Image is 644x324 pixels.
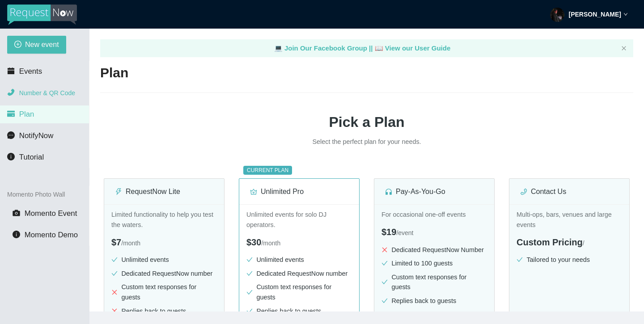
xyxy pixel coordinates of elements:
span: crown [250,188,257,195]
h2: Plan [100,64,633,82]
li: Limited to 100 guests [381,258,487,269]
span: close [381,311,388,318]
li: Unlimited events [111,255,217,265]
p: Multi-ops, bars, venues and large events [517,210,622,230]
li: Replies back to guests [246,306,352,316]
img: RequestNow [7,4,77,25]
span: check [381,279,388,285]
span: thunderbolt [115,188,122,195]
span: check [246,257,253,263]
div: Contact Us [520,186,619,197]
li: Tailored to your needs [517,255,622,265]
span: close [111,289,118,295]
span: Plan [19,110,34,118]
span: Tutorial [19,153,44,161]
div: Pay-As-You-Go [385,186,483,197]
span: / month [261,240,280,247]
li: Unlimited events [246,255,352,265]
li: Dedicated RequestNow number [111,269,217,279]
span: customer-service [385,188,392,195]
span: info-circle [7,153,15,160]
a: laptop Join Our Facebook Group || [274,44,375,52]
span: Custom Pricing [517,237,583,247]
span: check [246,289,253,295]
span: laptop [274,44,283,52]
li: Custom text responses for guests [381,272,487,292]
li: All Features [381,310,487,320]
span: Events [19,67,42,76]
span: Momento Demo [25,231,78,239]
span: / [583,240,585,247]
span: New event [25,39,59,50]
span: close [111,308,118,314]
strong: [PERSON_NAME] [569,11,621,18]
li: Replies back to guests [111,306,217,316]
p: For occasional one-off events [381,210,487,220]
li: Replies back to guests [381,296,487,306]
span: camera [13,209,20,217]
span: close [621,46,627,51]
span: check [111,270,118,277]
img: ACg8ocJH-iUVdjDZ4qTbeqX8M3BpFV5Z8gMcwHGJzavhbCDYvqI1eRc=s96-c [550,8,564,22]
span: NotifyNow [19,131,53,140]
span: Momento Event [25,209,77,218]
span: check [381,298,388,304]
button: close [621,46,627,51]
button: plus-circleNew event [7,36,66,54]
span: Number & QR Code [19,89,75,97]
span: message [7,131,15,139]
span: check [517,257,523,263]
p: Unlimited events for solo DJ operators. [246,210,352,230]
span: check [381,260,388,266]
span: laptop [375,44,383,52]
li: Dedicated RequestNow number [246,269,352,279]
span: credit-card [7,110,15,118]
div: RequestNow Lite [115,186,213,197]
span: close [381,247,388,253]
p: Limited functionality to help you test the waters. [111,210,217,230]
span: $19 [381,227,396,237]
p: Select the perfect plan for your needs. [233,137,501,147]
sup: CURRENT PLAN [243,166,292,175]
span: down [623,12,628,17]
span: check [246,270,253,277]
div: Unlimited Pro [250,186,348,197]
h1: Pick a Plan [100,111,633,133]
span: plus-circle [14,41,21,49]
span: info-circle [13,231,20,238]
span: check [111,257,118,263]
span: / event [396,229,413,236]
a: laptop View our User Guide [375,44,451,52]
li: Custom text responses for guests [246,282,352,302]
li: Custom text responses for guests [111,282,217,302]
span: / month [121,240,140,247]
span: phone [7,88,15,96]
span: calendar [7,67,15,75]
span: check [246,308,253,314]
span: $30 [246,237,261,247]
span: phone [520,188,527,195]
li: Dedicated RequestNow Number [381,245,487,255]
span: $7 [111,237,121,247]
